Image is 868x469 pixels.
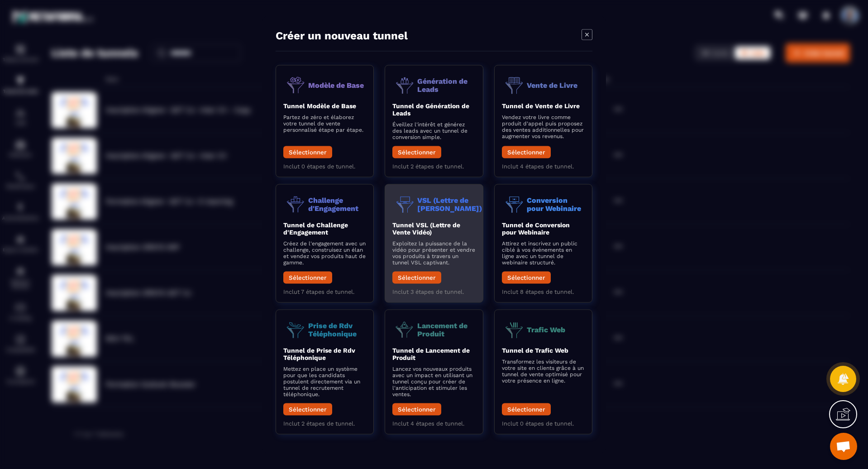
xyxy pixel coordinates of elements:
[283,288,366,295] p: Inclut 7 étapes de tunnel.
[502,221,570,236] b: Tunnel de Conversion pour Webinaire
[283,146,332,158] button: Sélectionner
[308,321,366,337] p: Prise de Rdv Téléphonique
[283,221,348,236] b: Tunnel de Challenge d'Engagement
[417,321,475,337] p: Lancement de Produit
[283,366,366,397] p: Mettez en place un système pour que les candidats postulent directement via un tunnel de recrutem...
[392,347,470,361] b: Tunnel de Lancement de Produit
[527,325,565,334] p: Trafic Web
[283,347,355,361] b: Tunnel de Prise de Rdv Téléphonique
[283,102,356,110] b: Tunnel Modèle de Base
[502,359,585,384] p: Transformez les visiteurs de votre site en clients grâce à un tunnel de vente optimisé pour votre...
[392,102,469,117] b: Tunnel de Génération de Leads
[417,196,482,212] p: VSL (Lettre de [PERSON_NAME])
[283,240,366,266] p: Créez de l'engagement avec un challenge, construisez un élan et vendez vos produits haut de gamme.
[392,240,475,266] p: Exploitez la puissance de la vidéo pour présenter et vendre vos produits à travers un tunnel VSL ...
[308,81,364,89] p: Modèle de Base
[392,272,441,284] button: Sélectionner
[502,420,585,427] p: Inclut 0 étapes de tunnel.
[417,77,475,93] p: Génération de Leads
[392,163,475,170] p: Inclut 2 étapes de tunnel.
[276,29,408,42] h4: Créer un nouveau tunnel
[283,114,366,133] p: Partez de zéro et élaborez votre tunnel de vente personnalisé étape par étape.
[392,121,475,140] p: Éveillez l'intérêt et générez des leads avec un tunnel de conversion simple.
[392,403,441,416] button: Sélectionner
[502,288,585,295] p: Inclut 8 étapes de tunnel.
[392,192,417,217] img: funnel-objective-icon
[502,272,551,284] button: Sélectionner
[308,196,366,212] p: Challenge d'Engagement
[392,146,441,158] button: Sélectionner
[283,272,332,284] button: Sélectionner
[502,403,551,416] button: Sélectionner
[502,347,568,354] b: Tunnel de Trafic Web
[283,317,308,342] img: funnel-objective-icon
[392,73,417,98] img: funnel-objective-icon
[283,192,308,217] img: funnel-objective-icon
[830,433,857,460] a: Ouvrir le chat
[502,163,585,170] p: Inclut 4 étapes de tunnel.
[527,81,577,89] p: Vente de Livre
[392,317,417,342] img: funnel-objective-icon
[502,192,527,217] img: funnel-objective-icon
[392,366,475,397] p: Lancez vos nouveaux produits avec un impact en utilisant un tunnel conçu pour créer de l'anticipa...
[502,317,527,342] img: funnel-objective-icon
[502,73,527,98] img: funnel-objective-icon
[392,420,475,427] p: Inclut 4 étapes de tunnel.
[392,288,475,295] p: Inclut 3 étapes de tunnel.
[392,221,460,236] b: Tunnel VSL (Lettre de Vente Vidéo)
[502,102,580,110] b: Tunnel de Vente de Livre
[283,403,332,416] button: Sélectionner
[527,196,585,212] p: Conversion pour Webinaire
[502,240,585,266] p: Attirez et inscrivez un public ciblé à vos événements en ligne avec un tunnel de webinaire struct...
[502,114,585,139] p: Vendez votre livre comme produit d'appel puis proposez des ventes additionnelles pour augmenter v...
[283,163,366,170] p: Inclut 0 étapes de tunnel.
[502,146,551,158] button: Sélectionner
[283,73,308,98] img: funnel-objective-icon
[283,420,366,427] p: Inclut 2 étapes de tunnel.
